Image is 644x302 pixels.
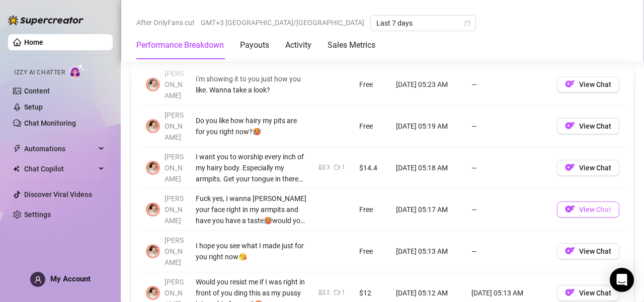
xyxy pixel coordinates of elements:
[353,106,390,147] td: Free
[390,147,465,189] td: [DATE] 05:18 AM
[353,231,390,272] td: Free
[465,231,551,272] td: —
[165,236,184,266] span: [PERSON_NAME]
[376,16,470,31] span: Last 7 days
[557,208,619,216] a: OFView Chat
[136,15,195,30] span: After OnlyFans cut
[557,285,619,301] button: OFView Chat
[579,289,611,297] span: View Chat
[565,287,575,297] img: OF
[390,106,465,147] td: [DATE] 05:19 AM
[319,289,325,295] span: picture
[24,38,43,46] a: Home
[390,64,465,106] td: [DATE] 05:23 AM
[465,106,551,147] td: —
[240,39,269,51] div: Payouts
[579,122,611,130] span: View Chat
[328,39,375,51] div: Sales Metrics
[196,115,307,137] div: Do you like how hairy my pits are for you right now?🥵
[285,39,311,51] div: Activity
[24,211,51,219] a: Settings
[464,20,470,26] span: calendar
[14,68,65,77] span: Izzy AI Chatter
[319,164,325,170] span: picture
[201,15,364,30] span: GMT+3 [GEOGRAPHIC_DATA]/[GEOGRAPHIC_DATA]
[353,189,390,231] td: Free
[146,203,160,217] img: 𝖍𝖔𝖑𝖑𝖞
[24,103,43,111] a: Setup
[196,151,307,184] div: I want you to worship every inch of my hairy body. Especially my armpits. Get your tongue in ther...
[579,80,611,88] span: View Chat
[565,204,575,214] img: OF
[165,69,184,99] span: [PERSON_NAME]
[390,189,465,231] td: [DATE] 05:17 AM
[24,87,50,95] a: Content
[565,121,575,131] img: OF
[557,124,619,132] a: OFView Chat
[565,79,575,89] img: OF
[327,163,330,172] div: 3
[610,268,634,292] div: Open Intercom Messenger
[557,291,619,299] a: OFView Chat
[565,246,575,256] img: OF
[342,288,345,297] div: 1
[13,145,21,153] span: thunderbolt
[24,190,92,198] a: Discover Viral Videos
[146,244,160,258] img: 𝖍𝖔𝖑𝖑𝖞
[557,249,619,257] a: OFView Chat
[557,160,619,176] button: OFView Chat
[557,202,619,218] button: OFView Chat
[146,119,160,133] img: 𝖍𝖔𝖑𝖑𝖞
[165,153,184,183] span: [PERSON_NAME]
[353,147,390,189] td: $14.4
[557,76,619,92] button: OFView Chat
[13,165,20,172] img: Chat Copilot
[579,247,611,255] span: View Chat
[579,206,611,214] span: View Chat
[565,162,575,172] img: OF
[136,39,224,51] div: Performance Breakdown
[390,231,465,272] td: [DATE] 05:13 AM
[465,189,551,231] td: —
[146,161,160,175] img: 𝖍𝖔𝖑𝖑𝖞
[24,161,96,177] span: Chat Copilot
[196,240,307,262] div: I hope you see what I made just for you right now😘
[557,243,619,259] button: OFView Chat
[465,147,551,189] td: —
[50,274,91,283] span: My Account
[34,276,42,283] span: user
[334,164,340,170] span: video-camera
[165,111,184,141] span: [PERSON_NAME]
[342,163,345,172] div: 1
[557,82,619,90] a: OFView Chat
[146,77,160,91] img: 𝖍𝖔𝖑𝖑𝖞
[24,119,76,127] a: Chat Monitoring
[353,64,390,106] td: Free
[579,164,611,172] span: View Chat
[334,289,340,295] span: video-camera
[557,118,619,134] button: OFView Chat
[196,193,307,226] div: Fuck yes, I wanna [PERSON_NAME] your face right in my armpits and have you have a taste🥵would you...
[146,286,160,300] img: 𝖍𝖔𝖑𝖑𝖞
[69,64,85,78] img: AI Chatter
[327,288,330,297] div: 2
[24,141,96,157] span: Automations
[165,194,184,225] span: [PERSON_NAME]
[557,166,619,174] a: OFView Chat
[8,15,84,25] img: logo-BBDzfeDw.svg
[465,64,551,106] td: —
[196,73,307,95] div: I'm showing it to you just how you like. Wanna take a look?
